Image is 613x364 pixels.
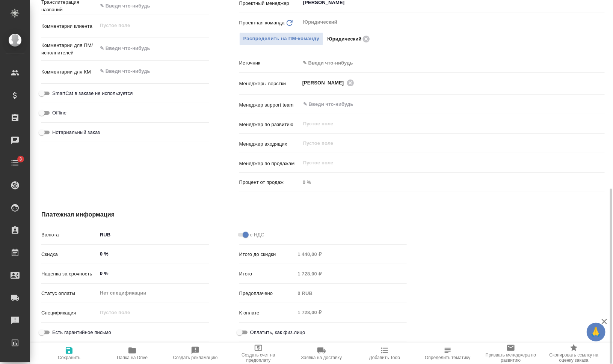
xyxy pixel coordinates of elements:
[97,287,209,300] div: Нет спецификации
[58,355,80,360] span: Сохранить
[290,343,353,364] button: Заявка на доставку
[239,270,295,278] p: Итого
[353,343,416,364] button: Добавить Todo
[369,355,400,360] span: Добавить Todo
[97,0,209,11] input: ✎ Введи что-нибудь
[302,100,577,109] input: ✎ Введи что-нибудь
[250,329,305,336] span: Оплатить, как физ.лицо
[302,79,349,87] span: [PERSON_NAME]
[15,155,26,163] span: 3
[227,343,290,364] button: Создать счет на предоплату
[173,355,218,360] span: Создать рекламацию
[301,355,342,360] span: Заявка на доставку
[52,90,133,97] span: SmartCat в заказе не используется
[590,324,602,340] span: 🙏
[302,158,587,167] input: Пустое поле
[300,177,605,188] input: Пустое поле
[101,343,164,364] button: Папка на Drive
[52,329,111,336] span: Есть гарантийное письмо
[239,121,300,128] p: Менеджер по развитию
[239,80,300,87] p: Менеджеры верстки
[239,251,295,258] p: Итого до скидки
[239,140,300,148] p: Менеджер входящих
[239,101,300,109] p: Менеджер support team
[2,153,28,172] a: 3
[303,59,596,67] div: ✎ Введи что-нибудь
[231,352,285,363] span: Создать счет на предоплату
[601,2,602,3] button: Open
[41,23,97,30] p: Комментарии клиента
[542,343,605,364] button: Скопировать ссылку на оценку заказа
[239,290,295,297] p: Предоплачено
[300,57,605,69] div: ✎ Введи что-нибудь
[117,355,148,360] span: Папка на Drive
[41,210,407,219] h4: Платежная информация
[97,249,209,260] input: ✎ Введи что-нибудь
[52,109,66,117] span: Offline
[601,82,602,84] button: Open
[239,160,300,167] p: Менеджер по продажам
[484,352,538,363] span: Призвать менеджера по развитию
[239,19,285,27] p: Проектная команда
[97,229,209,241] div: RUB
[587,323,605,341] button: 🙏
[239,179,300,186] p: Процент от продаж
[479,343,542,364] button: Призвать менеджера по развитию
[41,251,97,258] p: Скидка
[41,290,97,297] p: Статус оплаты
[239,32,324,45] span: В заказе уже есть ответственный ПМ или ПМ группа
[416,343,479,364] button: Определить тематику
[302,139,587,148] input: Пустое поле
[295,307,407,318] input: Пустое поле
[239,309,295,317] p: К оплате
[425,355,470,360] span: Определить тематику
[164,343,227,364] button: Создать рекламацию
[41,68,97,76] p: Комментарии для КМ
[239,59,300,67] p: Источник
[327,35,361,43] p: Юридический
[295,249,407,260] input: Пустое поле
[547,352,601,363] span: Скопировать ссылку на оценку заказа
[601,104,602,105] button: Open
[239,32,324,45] button: Распределить на ПМ-команду
[302,78,356,87] div: [PERSON_NAME]
[243,35,320,43] span: Распределить на ПМ-команду
[302,119,587,128] input: Пустое поле
[52,129,100,136] span: Нотариальный заказ
[41,231,97,239] p: Валюта
[295,288,407,299] input: Пустое поле
[38,343,101,364] button: Сохранить
[295,268,407,279] input: Пустое поле
[41,270,97,278] p: Наценка за срочность
[250,231,264,239] span: с НДС
[41,42,97,57] p: Комментарии для ПМ/исполнителей
[97,268,209,279] input: ✎ Введи что-нибудь
[41,309,97,317] p: Спецификация
[97,307,209,318] input: Пустое поле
